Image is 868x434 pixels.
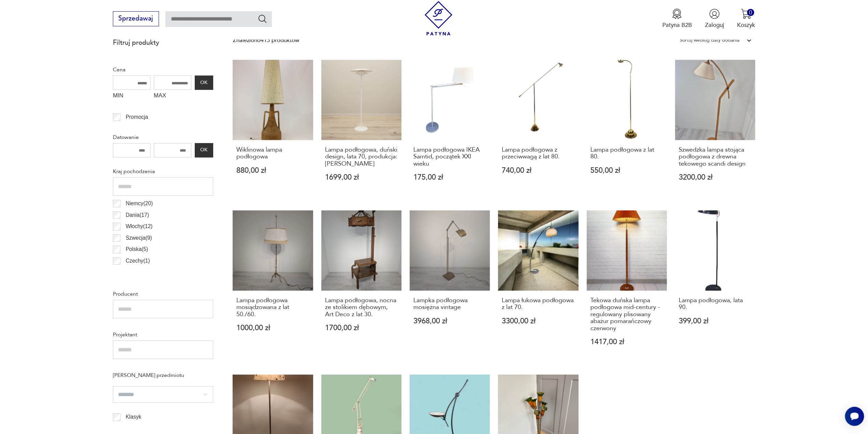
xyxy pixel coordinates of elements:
a: Lampa łukowa podłogowa z lat 70.Lampa łukowa podłogowa z lat 70.3300,00 zł [498,210,578,362]
a: Lampa podłogowa IKEA Samtid, początek XXI wiekuLampa podłogowa IKEA Samtid, początek XXI wieku175... [410,60,490,197]
p: 1700,00 zł [325,324,398,332]
label: MAX [154,90,191,103]
h3: Szwedzka lampa stojąca podłogowa z drewna tekowego scandi design [679,146,752,167]
button: Zaloguj [705,9,724,29]
h3: Lampa podłogowa IKEA Samtid, początek XXI wieku [413,146,486,167]
a: Lampa podłogowa mosiądzowana z lat 50./60.Lampa podłogowa mosiądzowana z lat 50./60.1000,00 zł [233,210,313,362]
h3: Lampa podłogowa mosiądzowana z lat 50./60. [236,297,309,318]
a: Sprzedawaj [113,16,159,22]
p: Dania ( 17 ) [126,211,149,220]
a: Wiklinowa lampa podłogowaWiklinowa lampa podłogowa880,00 zł [233,60,313,197]
label: MIN [113,90,150,103]
p: Czechy ( 1 ) [126,256,150,265]
a: Lampa podłogowa z przeciwwagą z lat 80.Lampa podłogowa z przeciwwagą z lat 80.740,00 zł [498,60,578,197]
p: Koszyk [737,21,755,29]
p: 1417,00 zł [590,338,663,346]
div: 0 [747,9,754,16]
p: Polska ( 5 ) [126,245,148,254]
p: Datowanie [113,133,213,142]
p: [PERSON_NAME] przedmiotu [113,371,213,380]
iframe: Smartsupp widget button [845,407,864,426]
button: 0Koszyk [737,9,755,29]
button: Sprzedawaj [113,11,159,26]
button: Szukaj [258,14,267,24]
h3: Lampa łukowa podłogowa z lat 70. [502,297,575,311]
button: OK [195,75,213,90]
p: 880,00 zł [236,167,309,174]
p: Szwecja ( 9 ) [126,234,152,242]
button: Patyna B2B [662,9,692,29]
h3: Lampa podłogowa z lat 80. [590,146,663,160]
h3: Lampa podłogowa, nocna ze stolikiem dębowym, Art Deco z lat 30. [325,297,398,318]
p: Niemcy ( 20 ) [126,199,153,208]
div: Znaleziono 415 produktów [233,36,299,45]
img: Ikona medalu [672,9,682,19]
h3: Lampa podłogowa, duński design, lata 70, produkcja: [PERSON_NAME] [325,146,398,167]
p: 399,00 zł [679,318,752,325]
a: Szwedzka lampa stojąca podłogowa z drewna tekowego scandi designSzwedzka lampa stojąca podłogowa ... [675,60,755,197]
p: 1000,00 zł [236,324,309,332]
a: Lampa podłogowa z lat 80.Lampa podłogowa z lat 80.550,00 zł [587,60,667,197]
p: 3300,00 zł [502,318,575,325]
img: Ikona koszyka [741,9,751,19]
p: 3968,00 zł [413,318,486,325]
a: Lampka podłogowa mosiężna vintageLampka podłogowa mosiężna vintage3968,00 zł [410,210,490,362]
p: Patyna B2B [662,21,692,29]
a: Tekowa duńska lampa podłogowa mid-century - regulowany plisowany abażur pomarańczowy czerwonyTeko... [587,210,667,362]
button: OK [195,143,213,157]
h3: Lampa podłogowa, lata 90. [679,297,752,311]
a: Lampa podłogowa, lata 90.Lampa podłogowa, lata 90.399,00 zł [675,210,755,362]
h3: Lampa podłogowa z przeciwwagą z lat 80. [502,146,575,160]
a: Ikona medaluPatyna B2B [662,9,692,29]
h3: Wiklinowa lampa podłogowa [236,146,309,160]
p: 1699,00 zł [325,174,398,181]
img: Ikonka użytkownika [709,9,720,19]
p: Projektant [113,330,213,339]
h3: Tekowa duńska lampa podłogowa mid-century - regulowany plisowany abażur pomarańczowy czerwony [590,297,663,332]
p: 740,00 zł [502,167,575,174]
p: Filtruj produkty [113,38,213,47]
p: Włochy ( 12 ) [126,222,152,231]
h3: Lampka podłogowa mosiężna vintage [413,297,486,311]
div: Sortuj według daty dodania [680,36,739,45]
p: Producent [113,290,213,298]
p: 3200,00 zł [679,174,752,181]
p: Klasyk [126,412,141,421]
a: Lampa podłogowa, nocna ze stolikiem dębowym, Art Deco z lat 30.Lampa podłogowa, nocna ze stolikie... [321,210,401,362]
p: 175,00 zł [413,174,486,181]
p: Zaloguj [705,21,724,29]
p: Promocja [126,113,148,122]
img: Patyna - sklep z meblami i dekoracjami vintage [421,1,456,36]
a: Lampa podłogowa, duński design, lata 70, produkcja: DaniaLampa podłogowa, duński design, lata 70,... [321,60,401,197]
p: Cena [113,65,213,74]
p: Kraj pochodzenia [113,167,213,176]
p: 550,00 zł [590,167,663,174]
